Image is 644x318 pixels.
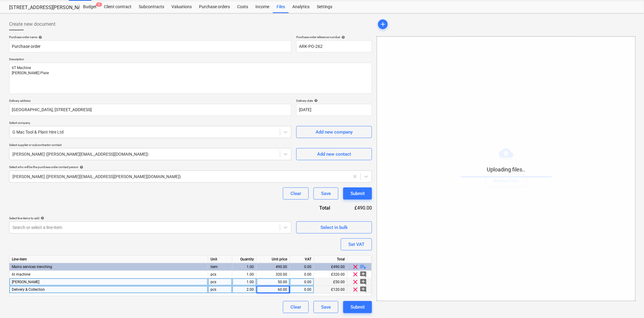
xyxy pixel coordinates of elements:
div: Budget [79,1,100,13]
div: 50.00 [259,278,287,286]
div: £490.00 [314,263,347,271]
div: 2.00 [235,286,254,293]
div: Add new contact [317,150,351,158]
button: Select in bulk [296,221,372,234]
div: Line-item [9,256,208,263]
button: Clear [283,301,309,313]
div: Total [293,204,340,211]
div: 1.00 [235,263,254,271]
span: Wacker [12,280,39,284]
p: Select supplier or subcontractor contact [9,143,291,148]
span: add_comment [360,278,367,286]
a: Settings [313,1,336,13]
div: Quantity [232,256,257,263]
div: Select in bulk [320,224,348,231]
div: Purchase order name [9,35,291,39]
a: Analytics [289,1,313,13]
span: Create new document [9,21,55,28]
span: help [39,216,44,220]
span: help [313,99,318,102]
div: Add new company [316,128,353,136]
span: add_comment [360,271,367,278]
div: £50.00 [314,278,347,286]
div: Clear [290,303,301,311]
div: pcs [208,271,232,278]
span: help [37,35,42,39]
div: pcs [208,286,232,293]
div: [STREET_ADDRESS][PERSON_NAME] [9,5,72,11]
div: Costs [234,1,252,13]
p: Uploading files.. [461,166,552,173]
a: Client contract [100,1,135,13]
p: Description [9,57,372,62]
a: Valuations [168,1,195,13]
span: help [340,35,345,39]
button: Submit [343,301,372,313]
div: Unit [208,256,232,263]
input: Delivery date not specified [296,104,372,116]
div: Delivery date [296,99,372,103]
div: 0.00 [292,278,311,286]
div: Uploading files..Browse Files [377,36,636,301]
div: Submit [350,190,365,197]
div: Save [321,303,331,311]
button: Save [314,187,338,200]
span: add_comment [360,286,367,293]
iframe: Chat Widget [614,289,644,318]
div: 0.00 [292,271,311,278]
div: £490.00 [340,204,372,211]
a: Budget5 [79,1,100,13]
p: Delivery address [9,99,291,104]
div: 320.00 [259,271,287,278]
div: pcs [208,278,232,286]
span: playlist_add [360,263,367,270]
span: Mains services trenching [12,265,52,269]
div: Total [314,256,347,263]
div: Clear [290,190,301,197]
span: 5 [96,2,102,7]
span: add [379,21,387,28]
div: Submit [350,303,365,311]
div: 1.00 [235,278,254,286]
div: 60.00 [259,286,287,293]
div: Select who will be the purchase order contact person [9,165,372,169]
span: clear [352,278,359,286]
div: Select line-items to add [9,216,291,220]
input: Delivery address [9,104,291,116]
div: 0.00 [292,263,311,271]
div: £320.00 [314,271,347,278]
a: Income [252,1,273,13]
a: Files [273,1,289,13]
a: Subcontracts [135,1,168,13]
span: Delivery & Collection [12,287,45,292]
textarea: 6T Machine [PERSON_NAME] Plate [9,63,372,94]
p: Select company [9,121,291,126]
span: clear [352,271,359,278]
div: Unit price [257,256,290,263]
button: Clear [283,187,309,200]
span: clear [352,263,359,270]
button: Add new contact [296,148,372,160]
button: Save [314,301,338,313]
button: Set VAT [341,238,372,250]
a: Purchase orders [195,1,234,13]
div: £120.00 [314,286,347,293]
div: Save [321,190,331,197]
input: Document name [9,40,291,52]
input: Reference number [296,40,372,52]
div: VAT [290,256,314,263]
div: 1.00 [235,271,254,278]
div: 0.00 [292,286,311,293]
span: help [78,165,83,169]
button: Add new company [296,126,372,138]
div: item [208,263,232,271]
